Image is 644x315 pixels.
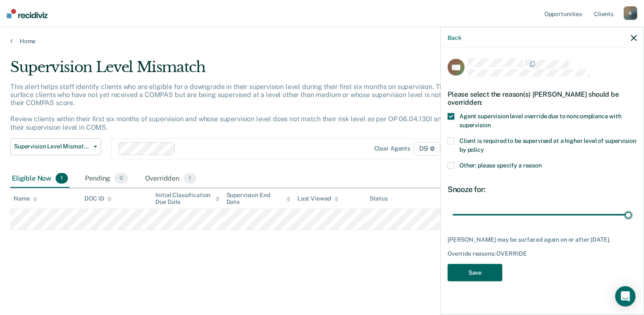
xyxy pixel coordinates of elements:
img: Recidiviz [7,9,48,18]
button: Save [448,264,502,281]
p: This alert helps staff identify clients who are eligible for a downgrade in their supervision lev... [10,83,482,131]
button: Back [448,34,461,41]
div: Status [370,195,388,202]
span: Other: please specify a reason [459,162,542,168]
div: B [624,6,637,20]
span: Client is required to be supervised at a higher level of supervision by policy [459,137,636,153]
div: Snooze for: [448,184,637,194]
div: [PERSON_NAME] may be surfaced again on or after [DATE]. [448,236,637,243]
div: Last Viewed [297,195,339,202]
span: Agent supervision level override due to noncompliance with supervision [459,112,622,128]
span: 0 [115,173,128,184]
div: Clear agents [374,145,410,152]
div: Name [14,195,37,202]
span: D9 [414,142,440,156]
div: Overridden [143,170,198,188]
div: Please select the reason(s) [PERSON_NAME] should be overridden: [448,83,637,113]
div: Pending [83,170,129,188]
div: Initial Classification Due Date [155,192,219,206]
div: Open Intercom Messenger [615,286,636,307]
span: 1 [56,173,68,184]
div: Eligible Now [10,170,70,188]
div: Supervision End Date [227,192,291,206]
div: DOC ID [84,195,112,202]
a: Home [10,37,634,45]
span: 1 [184,173,196,184]
div: Supervision Level Mismatch [10,59,493,83]
div: Override reasons: OVERRIDE [448,250,637,257]
span: Supervision Level Mismatch [14,143,90,150]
